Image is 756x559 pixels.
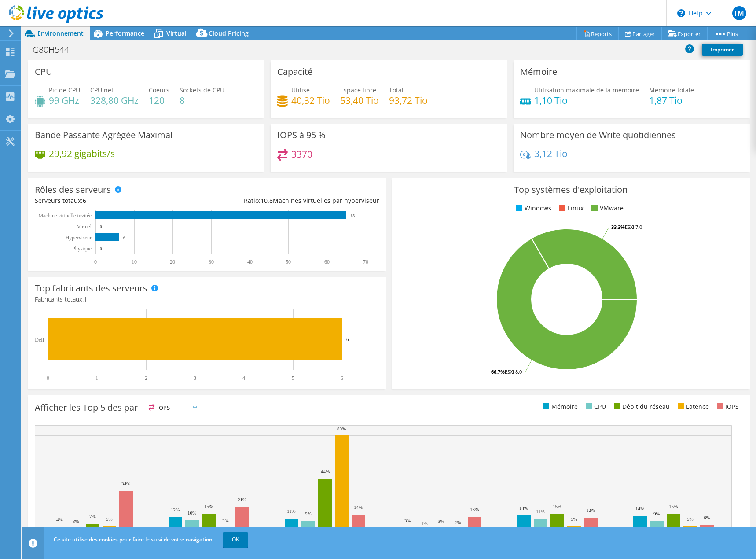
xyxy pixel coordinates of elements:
text: 80% [337,426,346,431]
text: 30 [209,259,214,265]
text: 60 [324,259,330,265]
text: 12% [171,507,180,512]
h4: 1,87 Tio [649,96,694,105]
span: TM [732,6,746,20]
a: OK [223,532,248,548]
text: 11% [287,508,296,514]
h3: Nombre moyen de Write quotidiennes [520,130,676,140]
span: Coeurs [149,86,169,94]
span: Cloud Pricing [209,29,249,37]
h3: Bande Passante Agrégée Maximal [35,130,172,140]
h4: 40,32 Tio [291,96,330,105]
li: Mémoire [541,402,578,412]
span: Espace libre [340,86,376,94]
text: 3% [438,519,444,524]
text: 5% [106,516,113,522]
text: 40 [247,259,253,265]
h4: 3370 [291,149,312,159]
a: Imprimer [702,44,743,56]
text: 65 [351,213,355,218]
h4: 8 [180,96,224,105]
text: 9% [305,511,312,516]
div: Ratio: Machines virtuelles par hyperviseur [207,196,379,206]
text: 1 [95,375,98,381]
tspan: 66.7% [491,368,505,375]
span: Mémoire totale [649,86,694,94]
text: 0 [47,375,49,381]
h4: 93,72 Tio [389,96,428,105]
tspan: Machine virtuelle invitée [38,213,92,219]
li: Débit du réseau [612,402,670,412]
a: Partager [618,27,662,40]
text: 15% [204,504,213,509]
text: 6 [346,337,349,342]
svg: \n [677,9,685,17]
text: 4% [56,517,63,522]
text: 3 [194,375,196,381]
text: Virtuel [77,224,92,230]
li: IOPS [715,402,739,412]
h3: Mémoire [520,67,557,77]
text: 3% [404,518,411,523]
text: Dell [35,337,44,343]
span: Utilisé [291,86,310,94]
h3: Top systèmes d'exploitation [399,185,743,195]
li: Latence [675,402,709,412]
text: Physique [72,246,92,252]
li: VMware [589,203,624,213]
text: 10 [132,259,137,265]
text: 15% [669,504,678,509]
span: IOPS [146,402,201,413]
text: 6% [704,515,710,520]
text: 14% [519,505,528,511]
h4: 3,12 Tio [534,149,568,158]
text: 44% [321,469,330,474]
text: 20 [170,259,175,265]
h4: 99 GHz [49,96,80,105]
li: Linux [557,203,584,213]
h3: IOPS à 95 % [277,130,326,140]
span: Pic de CPU [49,86,80,94]
span: Utilisation maximale de la mémoire [534,86,639,94]
text: 3% [222,518,229,523]
tspan: ESXi 8.0 [505,368,522,375]
text: Hyperviseur [66,235,92,241]
text: 7% [89,514,96,519]
h4: 29,92 gigabits/s [49,149,115,158]
text: 14% [635,506,644,511]
span: 6 [83,196,86,205]
text: 13% [470,507,479,512]
text: 15% [553,504,561,509]
span: Performance [106,29,144,37]
text: 14% [354,504,363,510]
a: Reports [576,27,619,40]
text: 4 [242,375,245,381]
text: 70 [363,259,368,265]
text: 2% [455,520,461,525]
li: CPU [584,402,606,412]
h4: 53,40 Tio [340,96,379,105]
text: 9% [653,511,660,516]
a: Exporter [661,27,708,40]
tspan: ESXi 7.0 [625,224,642,230]
text: 50 [286,259,291,265]
text: 1% [421,521,428,526]
h3: Rôles des serveurs [35,185,111,195]
span: Environnement [37,29,84,37]
h4: 120 [149,96,169,105]
h3: CPU [35,67,52,77]
text: 34% [121,481,130,486]
h3: Top fabricants des serveurs [35,283,147,293]
text: 12% [586,508,595,513]
text: 0 [100,246,102,251]
text: 2 [145,375,147,381]
span: Ce site utilise des cookies pour faire le suivi de votre navigation. [54,536,214,543]
h4: Fabricants totaux: [35,294,379,304]
h1: G80H544 [29,45,83,55]
text: 6 [123,235,125,240]
text: 6 [341,375,343,381]
text: 21% [238,497,246,502]
text: 0 [100,224,102,229]
h4: 1,10 Tio [534,96,639,105]
li: Windows [514,203,551,213]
